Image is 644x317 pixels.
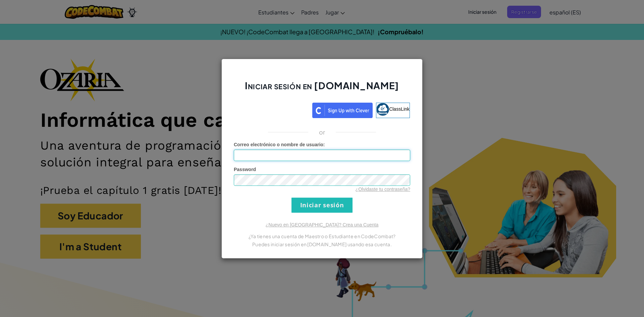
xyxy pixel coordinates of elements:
a: ¿Olvidaste tu contraseña? [356,187,410,192]
p: ¿Ya tienes una cuenta de Maestro o Estudiante en CodeCombat? [234,232,410,240]
a: ¿Nuevo en [GEOGRAPHIC_DATA]? Crea una Cuenta [266,222,378,227]
input: Iniciar sesión [291,198,353,213]
h2: Iniciar sesión en [DOMAIN_NAME] [234,79,410,99]
img: classlink-logo-small.png [376,103,389,116]
span: ClassLink [389,106,410,111]
iframe: Botón Iniciar sesión con Google [231,102,312,117]
img: clever_sso_button@2x.png [312,103,373,118]
p: or [319,128,325,136]
span: Correo electrónico o nombre de usuario [234,142,323,147]
span: Password [234,167,256,172]
p: Puedes iniciar sesión en [DOMAIN_NAME] usando esa cuenta. [234,240,410,248]
label: : [234,141,325,148]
